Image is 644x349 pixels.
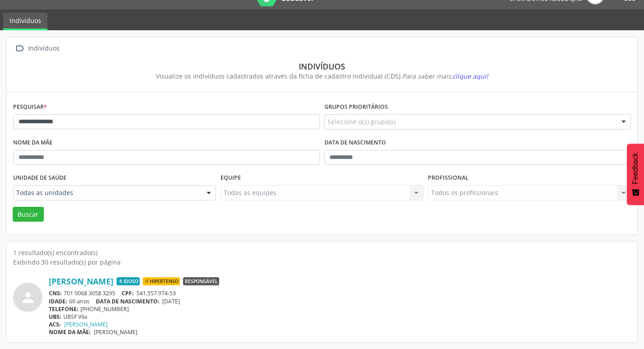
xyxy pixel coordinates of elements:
span: Responsável [183,277,219,285]
div: Visualize os indivíduos cadastrados através da ficha de cadastro individual (CDS). [19,71,625,81]
button: Feedback - Mostrar pesquisa [627,144,644,205]
a: [PERSON_NAME] [64,321,108,328]
a:  Indivíduos [13,42,61,55]
span: clique aqui! [452,72,488,80]
label: Nome da mãe [13,136,52,150]
span: CPF: [122,289,134,297]
div: Indivíduos [26,42,61,55]
a: Indivíduos [3,13,47,30]
span: IDADE: [49,298,67,305]
span: Hipertenso [143,277,180,285]
span: UBS: [49,313,61,321]
span: Selecione o(s) grupo(s) [328,117,395,126]
div: UBSF Vila [49,313,631,321]
i: Para saber mais, [402,72,488,80]
span: DATA DE NASCIMENTO: [96,298,160,305]
label: Profissional [428,171,469,185]
label: Unidade de saúde [13,171,66,185]
div: 701 0068 3058 3295 [49,289,631,297]
div: Exibindo 30 resultado(s) por página [13,257,631,267]
button: Buscar [13,207,44,222]
i:  [13,42,26,55]
label: Grupos prioritários [324,100,388,114]
span: 541.557.974-53 [136,289,176,297]
span: NOME DA MÃE: [49,328,91,336]
span: [DATE] [162,298,180,305]
label: Data de nascimento [324,136,386,150]
span: Feedback [631,153,639,184]
div: 60 anos [49,298,631,305]
span: TELEFONE: [49,305,79,313]
i: person [20,289,36,306]
div: [PHONE_NUMBER] [49,305,631,313]
span: Todas as unidades [16,188,197,197]
span: [PERSON_NAME] [94,328,137,336]
div: 1 resultado(s) encontrado(s) [13,248,631,257]
div: Indivíduos [19,61,625,71]
label: Equipe [221,171,241,185]
label: Pesquisar [13,100,47,114]
span: Idoso [117,277,140,285]
a: [PERSON_NAME] [49,276,113,286]
span: CNS: [49,289,62,297]
span: ACS: [49,321,61,328]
